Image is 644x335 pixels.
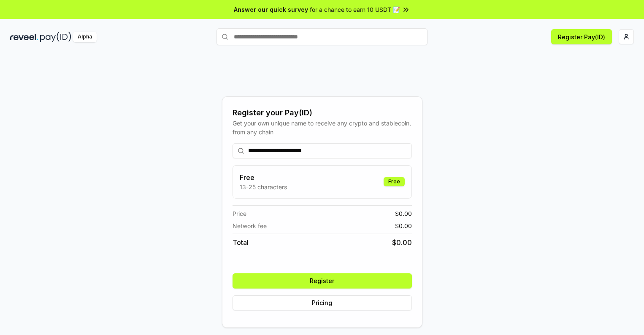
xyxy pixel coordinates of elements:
[310,5,400,14] span: for a chance to earn 10 USDT 📝
[392,237,412,248] span: $ 0.00
[233,209,246,218] span: Price
[395,221,412,230] span: $ 0.00
[240,172,287,182] h3: Free
[73,32,97,42] div: Alpha
[384,177,405,186] div: Free
[233,295,412,310] button: Pricing
[233,237,249,248] span: Total
[40,32,71,42] img: pay_id
[233,119,412,136] div: Get your own unique name to receive any crypto and stablecoin, from any chain
[233,273,412,289] button: Register
[551,29,612,44] button: Register Pay(ID)
[10,32,38,42] img: reveel_dark
[233,221,267,230] span: Network fee
[233,107,412,119] div: Register your Pay(ID)
[240,182,287,191] p: 13-25 characters
[395,209,412,218] span: $ 0.00
[234,5,308,14] span: Answer our quick survey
